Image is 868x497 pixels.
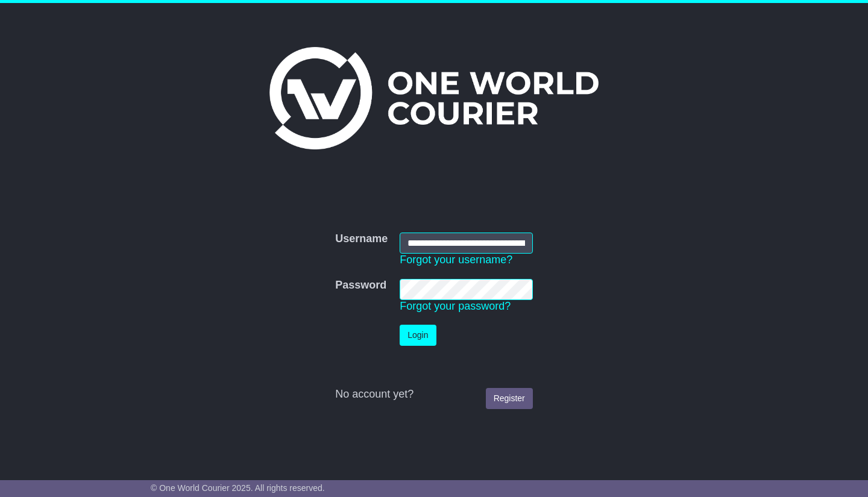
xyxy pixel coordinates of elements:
img: One World [269,47,599,149]
button: Login [400,325,436,346]
a: Forgot your username? [400,254,512,266]
label: Password [335,279,386,292]
a: Forgot your password? [400,300,511,312]
div: No account yet? [335,388,533,401]
a: Register [486,388,533,409]
label: Username [335,233,388,246]
span: © One World Courier 2025. All rights reserved. [151,483,325,493]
